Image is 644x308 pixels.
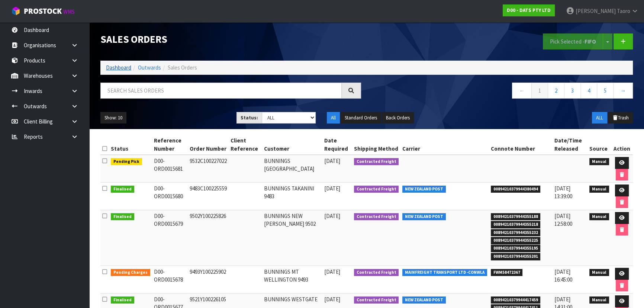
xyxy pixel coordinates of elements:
[327,112,340,124] button: All
[611,135,633,155] th: Action
[111,186,134,193] span: Finalised
[262,155,322,183] td: BUNNINGS [GEOGRAPHIC_DATA]
[324,268,340,275] span: [DATE]
[608,112,633,124] button: Trash
[106,64,131,71] a: Dashboard
[589,296,609,304] span: Manual
[491,269,523,276] span: FWM58472367
[188,210,229,266] td: 9502Y100225826
[100,33,361,45] h1: Sales Orders
[111,213,134,221] span: Finalised
[576,7,616,15] span: [PERSON_NAME]
[402,186,446,193] span: NEW ZEALAND POST
[400,135,489,155] th: Carrier
[24,6,62,16] span: ProStock
[152,210,188,266] td: D00-ORD0015679
[543,33,603,49] button: Pick Selected -FIFO
[229,135,263,155] th: Client Reference
[262,183,322,210] td: BUNNINGS TAKANINI 9483
[554,212,572,227] span: [DATE] 12:58:00
[341,112,381,124] button: Standard Orders
[402,213,446,221] span: NEW ZEALAND POST
[597,83,614,99] a: 5
[554,185,572,200] span: [DATE] 13:39:00
[372,83,633,101] nav: Page navigation
[402,269,487,276] span: MAINFREIGHT TRANSPORT LTD -CONWLA
[354,296,399,304] span: Contracted Freight
[138,64,161,71] a: Outwards
[188,155,229,183] td: 9532C100227022
[241,115,258,121] strong: Status:
[352,135,401,155] th: Shipping Method
[554,268,572,283] span: [DATE] 16:45:00
[152,155,188,183] td: D00-ORD0015681
[589,269,609,276] span: Manual
[512,83,532,99] a: ←
[188,266,229,293] td: 9493Y100225902
[491,253,541,260] span: 00894210379944355201
[324,185,340,192] span: [DATE]
[63,8,75,15] small: WMS
[503,4,555,16] a: D00 - DATS PTY LTD
[531,83,548,99] a: 1
[109,135,152,155] th: Status
[324,296,340,303] span: [DATE]
[152,135,188,155] th: Reference Number
[613,83,633,99] a: →
[324,157,340,164] span: [DATE]
[491,237,541,244] span: 00894210379944355225
[354,186,399,193] span: Contracted Freight
[188,183,229,210] td: 9483C100225559
[382,112,414,124] button: Back Orders
[585,38,596,45] strong: FIFO
[354,269,399,276] span: Contracted Freight
[491,245,541,252] span: 00894210379944355195
[100,112,126,124] button: Show: 10
[322,135,352,155] th: Date Required
[188,135,229,155] th: Order Number
[262,135,322,155] th: Customer
[564,83,581,99] a: 3
[491,296,541,304] span: 00894210379944417459
[354,158,399,166] span: Contracted Freight
[100,83,342,99] input: Search sales orders
[587,135,611,155] th: Source
[491,186,541,193] span: 00894210379944380494
[262,266,322,293] td: BUNNINGS MT WELLINGTON 9493
[617,7,630,15] span: Taoro
[553,135,587,155] th: Date/Time Released
[354,213,399,221] span: Contracted Freight
[507,7,551,13] strong: D00 - DATS PTY LTD
[589,158,609,166] span: Manual
[491,213,541,221] span: 00894210379944355188
[262,210,322,266] td: BUNNINGS NEW [PERSON_NAME] 9502
[489,135,553,155] th: Connote Number
[111,296,134,304] span: Finalised
[491,221,541,228] span: 00894210379944355218
[402,296,446,304] span: NEW ZEALAND POST
[580,83,597,99] a: 4
[11,6,20,16] img: cube-alt.png
[592,112,607,124] button: ALL
[589,213,609,221] span: Manual
[548,83,564,99] a: 2
[589,186,609,193] span: Manual
[491,229,541,237] span: 00894210379944355232
[111,158,142,166] span: Pending Pick
[324,212,340,219] span: [DATE]
[152,266,188,293] td: D00-ORD0015678
[152,183,188,210] td: D00-ORD0015680
[111,269,150,276] span: Pending Charges
[168,64,197,71] span: Sales Orders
